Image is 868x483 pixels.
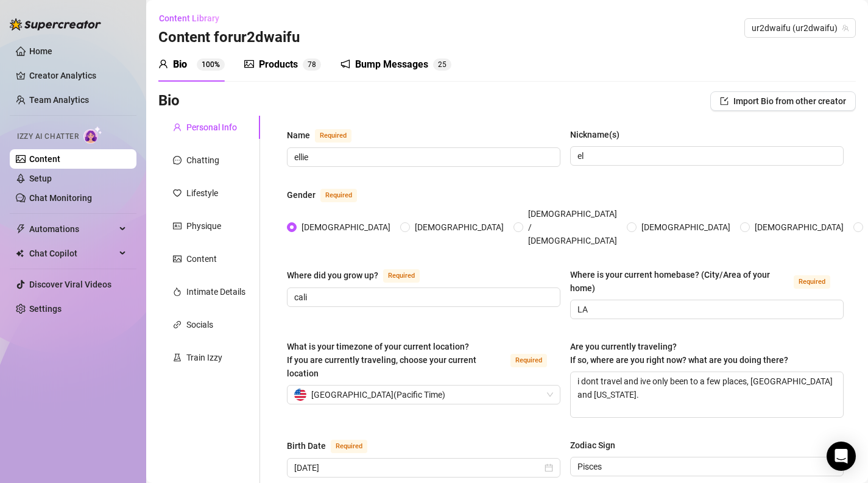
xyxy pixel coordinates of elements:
[186,285,245,298] div: Intimate Details
[287,342,476,378] span: What is your timezone of your current location? If you are currently traveling, choose your curre...
[173,57,187,72] div: Bio
[842,24,849,32] span: team
[186,351,222,364] div: Train Izzy
[570,268,844,295] label: Where is your current homebase? (City/Area of your home)
[410,220,509,234] span: [DEMOGRAPHIC_DATA]
[17,131,79,143] span: Izzy AI Chatter
[320,189,357,202] span: Required
[287,439,326,453] div: Birth Date
[571,372,843,417] textarea: i dont travel and ive only been to a few places, [GEOGRAPHIC_DATA] and [US_STATE].
[827,442,856,471] div: Open Intercom Messenger
[577,149,834,163] input: Nickname(s)
[287,188,316,202] div: Gender
[173,123,182,132] span: user
[331,440,367,453] span: Required
[750,220,849,234] span: [DEMOGRAPHIC_DATA]
[158,59,168,69] span: user
[173,287,182,296] span: fire
[287,188,370,202] label: Gender
[287,268,433,283] label: Where did you grow up?
[570,128,619,141] div: Nickname(s)
[294,291,551,304] input: Where did you grow up?
[287,269,378,282] div: Where did you grow up?
[173,189,182,197] span: heart
[158,9,229,28] button: Content Library
[244,59,254,69] span: picture
[383,269,420,283] span: Required
[173,353,182,362] span: experiment
[733,96,846,106] span: Import Bio from other creator
[16,224,26,234] span: thunderbolt
[29,193,92,203] a: Chat Monitoring
[570,268,789,295] div: Where is your current homebase? (City/Area of your home)
[577,303,834,316] input: Where is your current homebase? (City/Area of your home)
[287,129,310,142] div: Name
[16,249,24,258] img: Chat Copilot
[794,275,830,289] span: Required
[158,91,180,111] h3: Bio
[303,58,321,71] sup: 78
[29,280,111,289] a: Discover Viral Videos
[158,28,300,48] h3: Content for ur2dwaifu
[297,220,395,234] span: [DEMOGRAPHIC_DATA]
[29,46,52,56] a: Home
[720,97,729,105] span: import
[442,60,446,69] span: 5
[287,128,365,143] label: Name
[186,252,217,266] div: Content
[287,439,381,453] label: Birth Date
[173,156,182,164] span: message
[438,60,442,69] span: 2
[29,95,89,105] a: Team Analytics
[637,220,735,234] span: [DEMOGRAPHIC_DATA]
[83,126,102,144] img: AI Chatter
[312,60,316,69] span: 8
[29,66,127,85] a: Creator Analytics
[523,207,622,247] span: [DEMOGRAPHIC_DATA] / [DEMOGRAPHIC_DATA]
[294,150,551,164] input: Name
[186,186,218,200] div: Lifestyle
[752,19,849,37] span: ur2dwaifu (ur2dwaifu)
[186,318,213,331] div: Socials
[433,58,451,71] sup: 25
[259,57,298,72] div: Products
[340,59,350,69] span: notification
[173,222,182,230] span: idcard
[570,439,615,452] div: Zodiac Sign
[173,255,182,263] span: picture
[186,121,237,134] div: Personal Info
[311,386,445,404] span: [GEOGRAPHIC_DATA] ( Pacific Time )
[294,389,306,401] img: us
[29,304,62,314] a: Settings
[10,18,101,30] img: logo-BBDzfeDw.svg
[710,91,856,111] button: Import Bio from other creator
[355,57,428,72] div: Bump Messages
[173,320,182,329] span: link
[29,219,116,239] span: Automations
[29,174,52,183] a: Setup
[29,244,116,263] span: Chat Copilot
[197,58,225,71] sup: 100%
[308,60,312,69] span: 7
[159,13,219,23] span: Content Library
[570,439,624,452] label: Zodiac Sign
[510,354,547,367] span: Required
[186,153,219,167] div: Chatting
[570,342,788,365] span: Are you currently traveling? If so, where are you right now? what are you doing there?
[577,457,836,476] span: Pisces
[570,128,628,141] label: Nickname(s)
[186,219,221,233] div: Physique
[294,461,542,474] input: Birth Date
[29,154,60,164] a: Content
[315,129,351,143] span: Required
